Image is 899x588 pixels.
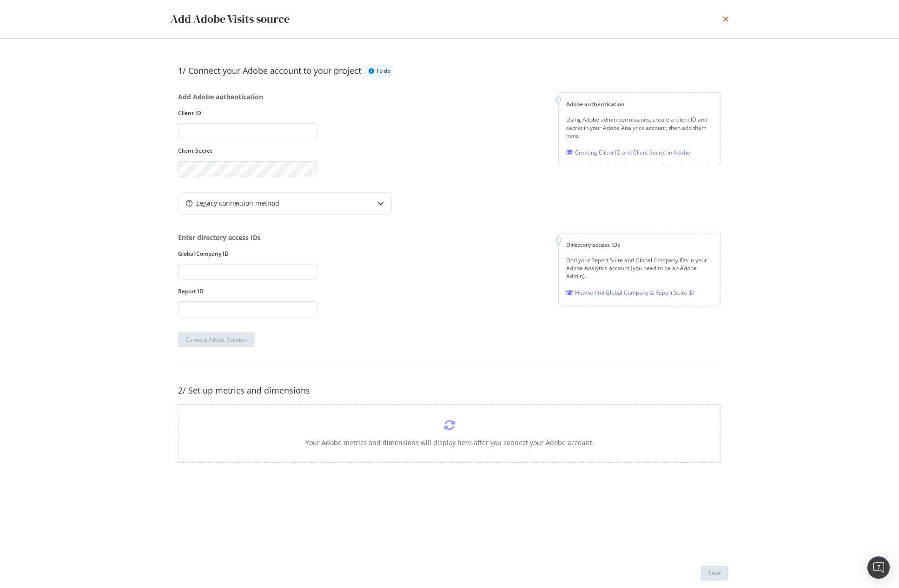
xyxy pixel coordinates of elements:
[178,92,317,102] div: Add Adobe authentication
[566,241,713,249] div: Directory access IDs
[178,65,361,77] div: 1/ Connect your Adobe account to your project
[723,11,728,27] div: times
[185,336,247,343] div: Connect Adobe Account
[178,250,317,258] label: Global Company ID
[305,438,594,447] div: Your Adobe metrics and dimensions will display here after you connect your Adobe account.
[365,65,394,78] div: info label
[178,332,255,347] button: Connect Adobe Account
[178,147,317,155] label: Client Secret
[566,116,713,139] div: Using Adobe admin permissions, create a client ID and secret in your Adobe Analytics account, the...
[566,100,713,108] div: Adobe authentication
[171,11,290,27] div: Add Adobe Visits source
[178,233,317,242] div: Enter directory access IDs
[867,556,890,579] div: Open Intercom Messenger
[566,256,713,280] div: Find your Report Suite and Global Company IDs in your Adobe Analytics account (you need to be an ...
[196,199,279,208] div: Legacy connection method
[178,385,721,397] div: 2/ Set up metrics and dimensions
[566,148,690,157] a: Creating Client ID and Client Secret in Adobe
[178,109,317,117] label: Client ID
[701,566,728,581] button: Save
[708,569,721,577] div: Save
[376,68,390,74] span: To do
[178,287,317,295] label: Report ID
[566,288,694,297] a: How to find Global Company & Report Suite ID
